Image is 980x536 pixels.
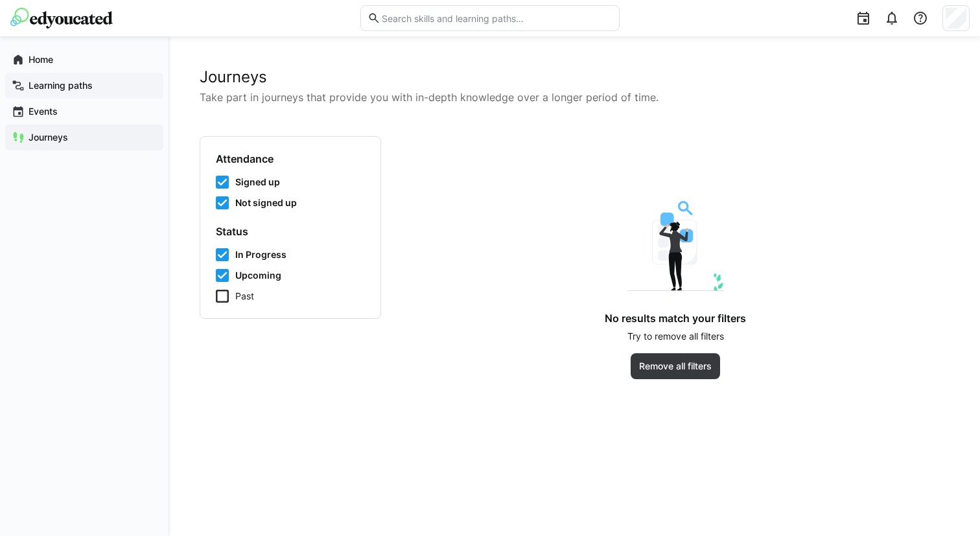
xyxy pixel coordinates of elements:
h4: Attendance [216,152,365,165]
h2: Journeys [200,67,949,87]
h4: No results match your filters [605,312,746,325]
button: Remove all filters [631,353,720,379]
span: Signed up [235,176,280,189]
h4: Status [216,225,365,238]
span: Not signed up [235,196,297,209]
input: Search skills and learning paths… [380,12,612,24]
p: Take part in journeys that provide you with in-depth knowledge over a longer period of time. [200,89,949,105]
span: Past [235,290,254,303]
span: Remove all filters [637,360,714,373]
p: Try to remove all filters [627,330,724,343]
span: In Progress [235,248,286,261]
span: Upcoming [235,269,281,282]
